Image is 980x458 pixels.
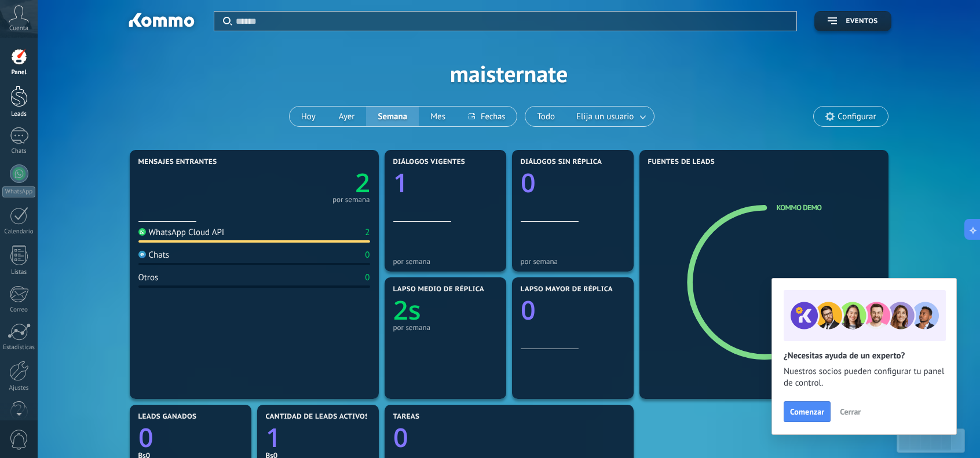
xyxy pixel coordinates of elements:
[814,11,891,31] button: Eventos
[332,197,370,203] div: por semana
[266,413,370,421] span: Cantidad de leads activos
[521,257,625,266] div: por semana
[393,292,421,328] text: 2s
[138,272,159,283] div: Otros
[393,420,408,455] text: 0
[784,350,945,361] h2: ¿Necesitas ayuda de un experto?
[365,272,370,283] div: 0
[777,203,822,212] a: Kommo Demo
[846,17,877,25] span: Eventos
[393,323,498,332] div: por semana
[138,413,197,421] span: Leads ganados
[784,366,945,389] span: Nuestros socios pueden configurar tu panel de control.
[838,112,876,122] span: Configurar
[457,107,517,126] button: Fechas
[2,384,36,392] div: Ajustes
[355,165,370,200] text: 2
[393,158,466,166] span: Diálogos vigentes
[2,111,36,118] div: Leads
[393,420,625,455] a: 0
[419,107,457,126] button: Mes
[138,250,170,261] div: Chats
[327,107,367,126] button: Ayer
[574,109,636,124] span: Elija un usuario
[9,25,28,32] span: Cuenta
[2,306,36,314] div: Correo
[266,420,370,455] a: 1
[138,420,153,455] text: 0
[2,228,36,236] div: Calendario
[393,413,420,421] span: Tareas
[2,148,36,155] div: Chats
[2,269,36,276] div: Listas
[521,292,536,328] text: 0
[138,227,225,238] div: WhatsApp Cloud API
[784,401,831,422] button: Comenzar
[2,69,36,76] div: Panel
[840,408,861,416] span: Cerrar
[835,403,866,420] button: Cerrar
[365,227,370,238] div: 2
[566,107,654,126] button: Elija un usuario
[521,285,613,294] span: Lapso mayor de réplica
[254,165,370,200] a: 2
[138,251,146,258] img: Chats
[138,420,243,455] a: 0
[266,420,281,455] text: 1
[138,158,217,166] span: Mensajes entrantes
[365,250,370,261] div: 0
[2,344,36,351] div: Estadísticas
[393,165,408,200] text: 1
[393,285,485,294] span: Lapso medio de réplica
[290,107,327,126] button: Hoy
[525,107,566,126] button: Todo
[521,158,602,166] span: Diálogos sin réplica
[393,257,498,266] div: por semana
[790,408,824,416] span: Comenzar
[2,186,35,197] div: WhatsApp
[521,165,536,200] text: 0
[648,158,715,166] span: Fuentes de leads
[366,107,419,126] button: Semana
[138,228,146,236] img: WhatsApp Cloud API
